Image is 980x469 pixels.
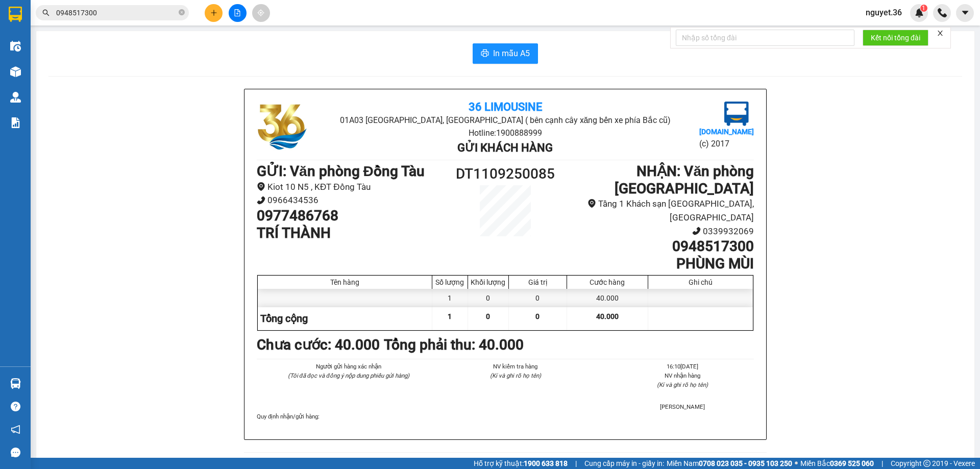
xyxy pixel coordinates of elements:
span: Cung cấp máy in - giấy in: [584,458,664,469]
sup: 1 [920,5,927,12]
button: plus [205,4,223,22]
span: close-circle [179,9,185,15]
div: Tên hàng [260,278,429,286]
span: Miền Nam [667,458,792,469]
span: 0 [486,312,490,320]
input: Nhập số tổng đài [676,30,854,46]
div: Giá trị [511,278,564,286]
span: environment [257,182,265,191]
li: Kiot 10 N5 , KĐT Đồng Tàu [257,180,443,194]
span: close [937,30,944,37]
strong: 1900 633 818 [524,459,568,467]
li: NV kiểm tra hàng [444,362,586,371]
div: Khối lượng [471,278,506,286]
strong: 0708 023 035 - 0935 103 250 [699,459,792,467]
span: phone [257,196,265,205]
li: 0966434536 [257,193,443,207]
img: icon-new-feature [915,8,924,17]
img: warehouse-icon [10,66,21,77]
span: phone [692,227,701,235]
img: solution-icon [10,117,21,128]
b: Chưa cước : 40.000 [257,336,380,353]
i: (Kí và ghi rõ họ tên) [490,372,541,379]
b: 36 Limousine [469,101,542,113]
b: NHẬN : Văn phòng [GEOGRAPHIC_DATA] [615,163,754,197]
span: 1 [922,5,925,12]
span: search [42,9,50,16]
h1: TRÍ THÀNH [257,225,443,242]
span: message [11,448,20,457]
h1: PHÙNG MÙI [568,255,754,273]
li: 0339932069 [568,225,754,238]
span: Tổng cộng [260,312,308,325]
button: printerIn mẫu A5 [473,43,538,64]
b: [DOMAIN_NAME] [699,128,754,136]
li: Tầng 1 Khách sạn [GEOGRAPHIC_DATA], [GEOGRAPHIC_DATA] [568,197,754,224]
b: Tổng phải thu: 40.000 [384,336,524,353]
img: logo.jpg [257,102,308,153]
b: GỬI : Văn phòng Đồng Tàu [257,163,425,180]
button: aim [252,4,270,22]
span: environment [587,199,596,208]
span: printer [481,49,489,59]
span: 40.000 [596,312,619,320]
span: notification [11,425,20,434]
span: aim [257,9,264,16]
span: 0 [535,312,540,320]
span: In mẫu A5 [493,47,530,60]
img: phone-icon [938,8,947,17]
span: Hỗ trợ kỹ thuật: [474,458,568,469]
img: logo-vxr [9,7,22,22]
button: caret-down [956,4,974,22]
div: Quy định nhận/gửi hàng : [257,412,754,421]
div: Số lượng [435,278,465,286]
h1: 0977486768 [257,207,443,225]
li: 01A03 [GEOGRAPHIC_DATA], [GEOGRAPHIC_DATA] ( bên cạnh cây xăng bến xe phía Bắc cũ) [339,114,671,127]
strong: 0369 525 060 [830,459,874,467]
li: [PERSON_NAME] [611,402,754,411]
span: caret-down [961,8,970,17]
span: ⚪️ [795,461,798,465]
span: Miền Bắc [800,458,874,469]
div: 0 [509,289,567,307]
input: Tìm tên, số ĐT hoặc mã đơn [56,7,177,18]
span: plus [210,9,217,16]
li: Người gửi hàng xác nhận [277,362,420,371]
div: Ghi chú [651,278,750,286]
li: Hotline: 1900888999 [339,127,671,139]
li: (c) 2017 [699,137,754,150]
div: Cước hàng [570,278,645,286]
div: 1 [432,289,468,307]
button: file-add [229,4,247,22]
img: warehouse-icon [10,41,21,52]
span: 1 [448,312,452,320]
li: 16:10[DATE] [611,362,754,371]
span: | [881,458,883,469]
h1: DT1109250085 [443,163,568,185]
img: logo.jpg [724,102,749,126]
img: warehouse-icon [10,92,21,103]
h1: 0948517300 [568,238,754,255]
span: nguyet.36 [857,6,910,19]
i: (Tôi đã đọc và đồng ý nộp dung phiếu gửi hàng) [288,372,409,379]
span: close-circle [179,8,185,18]
span: | [575,458,577,469]
span: question-circle [11,402,20,411]
span: Kết nối tổng đài [871,32,920,43]
button: Kết nối tổng đài [863,30,928,46]
span: copyright [923,460,930,467]
img: warehouse-icon [10,378,21,389]
li: NV nhận hàng [611,371,754,380]
div: 0 [468,289,509,307]
div: 40.000 [567,289,648,307]
b: Gửi khách hàng [457,141,553,154]
span: file-add [234,9,241,16]
i: (Kí và ghi rõ họ tên) [657,381,708,388]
